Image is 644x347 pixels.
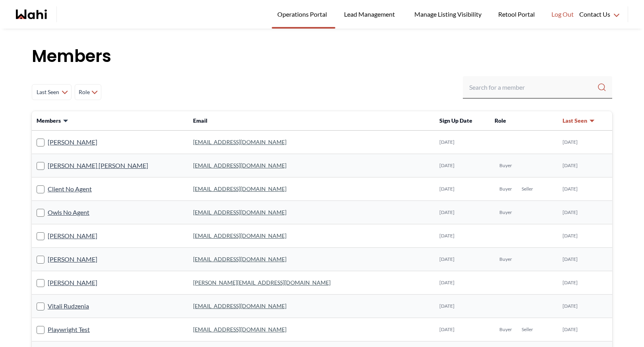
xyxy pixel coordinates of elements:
[558,201,612,224] td: [DATE]
[499,162,512,169] span: Buyer
[499,186,512,192] span: Buyer
[193,139,286,145] a: [EMAIL_ADDRESS][DOMAIN_NAME]
[522,186,533,192] span: Seller
[193,256,286,262] a: [EMAIL_ADDRESS][DOMAIN_NAME]
[48,278,97,288] a: [PERSON_NAME]
[499,256,512,262] span: Buyer
[435,201,489,224] td: [DATE]
[48,184,92,194] a: Client No Agent
[193,279,331,286] a: [PERSON_NAME][EMAIL_ADDRESS][DOMAIN_NAME]
[439,117,472,124] span: Sign Up Date
[469,80,597,94] input: Search input
[48,301,89,311] a: Vitali Rudzenia
[558,318,612,341] td: [DATE]
[48,137,97,147] a: [PERSON_NAME]
[193,162,286,169] a: [EMAIL_ADDRESS][DOMAIN_NAME]
[193,117,207,124] span: Email
[193,185,286,192] a: [EMAIL_ADDRESS][DOMAIN_NAME]
[522,326,533,333] span: Seller
[16,10,47,19] a: Wahi homepage
[193,232,286,239] a: [EMAIL_ADDRESS][DOMAIN_NAME]
[435,177,489,201] td: [DATE]
[48,160,148,171] a: [PERSON_NAME] [PERSON_NAME]
[435,271,489,295] td: [DATE]
[435,318,489,341] td: [DATE]
[412,9,484,19] span: Manage Listing Visibility
[558,224,612,248] td: [DATE]
[563,117,595,125] button: Last Seen
[499,209,512,216] span: Buyer
[193,326,286,333] a: [EMAIL_ADDRESS][DOMAIN_NAME]
[37,117,61,125] span: Members
[558,248,612,271] td: [DATE]
[48,231,97,241] a: [PERSON_NAME]
[495,117,506,124] span: Role
[498,9,537,19] span: Retool Portal
[499,326,512,333] span: Buyer
[193,209,286,216] a: [EMAIL_ADDRESS][DOMAIN_NAME]
[558,271,612,295] td: [DATE]
[48,324,90,335] a: Playwright Test
[344,9,398,19] span: Lead Management
[35,85,60,99] span: Last Seen
[563,117,587,125] span: Last Seen
[558,177,612,201] td: [DATE]
[48,207,89,218] a: Owls No Agent
[558,154,612,177] td: [DATE]
[193,303,286,309] a: [EMAIL_ADDRESS][DOMAIN_NAME]
[551,9,574,19] span: Log Out
[37,117,69,125] button: Members
[435,224,489,248] td: [DATE]
[558,131,612,154] td: [DATE]
[558,295,612,318] td: [DATE]
[435,154,489,177] td: [DATE]
[277,9,330,19] span: Operations Portal
[435,131,489,154] td: [DATE]
[78,85,90,99] span: Role
[435,248,489,271] td: [DATE]
[32,44,612,68] h1: Members
[435,295,489,318] td: [DATE]
[48,254,97,264] a: [PERSON_NAME]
